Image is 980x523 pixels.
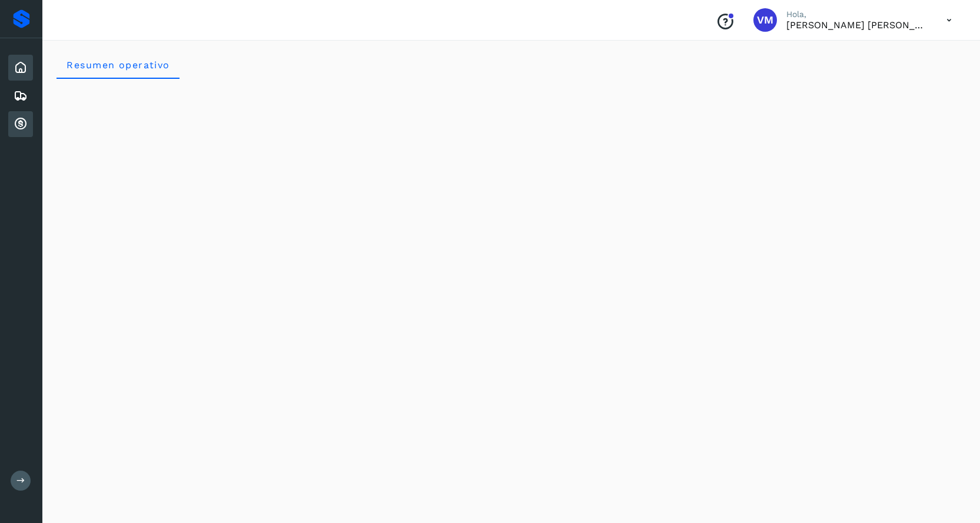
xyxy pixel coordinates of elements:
p: Víctor Manuel Hernández Moreno [786,19,928,31]
div: Inicio [8,55,33,81]
div: Cuentas por cobrar [8,111,33,137]
span: Resumen operativo [66,59,170,71]
p: Hola, [786,9,928,19]
div: Embarques [8,83,33,109]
